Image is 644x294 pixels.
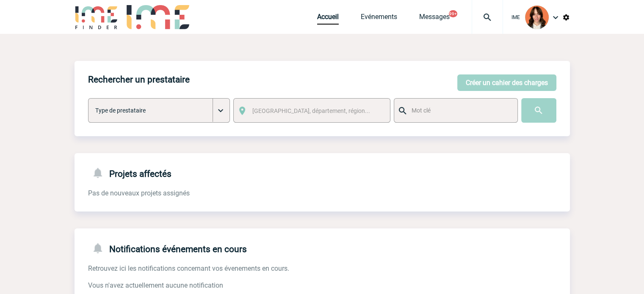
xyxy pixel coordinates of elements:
h4: Notifications événements en cours [88,242,247,254]
span: Pas de nouveaux projets assignés [88,189,190,197]
input: Submit [521,98,556,123]
a: Evénements [361,13,397,25]
a: Accueil [317,13,339,25]
img: notifications-24-px-g.png [91,167,109,179]
span: IME [511,14,520,20]
span: Retrouvez ici les notifications concernant vos évenements en cours. [88,264,289,272]
img: 94396-2.png [525,5,549,29]
span: Vous n'avez actuellement aucune notification [88,281,223,289]
h4: Projets affectés [88,167,171,179]
a: Messages [419,13,450,25]
img: notifications-24-px-g.png [91,242,109,254]
input: Mot clé [409,105,510,116]
h4: Rechercher un prestataire [88,74,190,85]
button: 99+ [449,10,457,17]
img: IME-Finder [75,5,119,29]
span: [GEOGRAPHIC_DATA], département, région... [252,107,370,114]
